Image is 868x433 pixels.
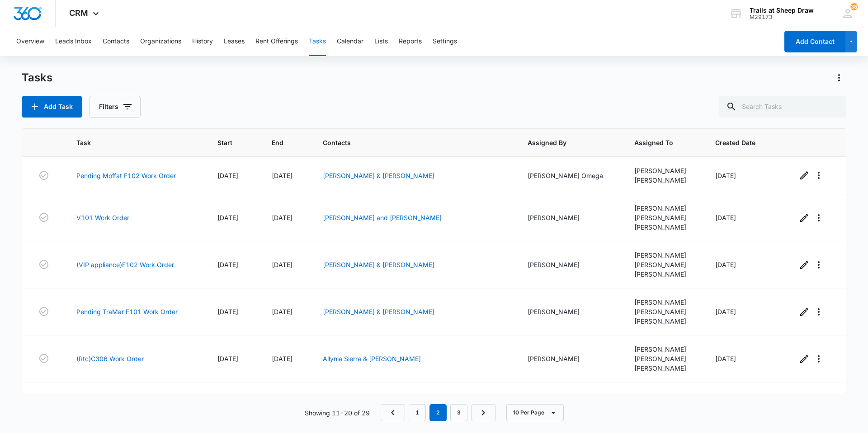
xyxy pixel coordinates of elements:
[272,355,292,362] span: [DATE]
[715,355,736,362] span: [DATE]
[634,297,693,307] div: [PERSON_NAME]
[750,7,814,14] div: account name
[323,355,421,362] a: Allynia Sierra & [PERSON_NAME]
[272,308,292,315] span: [DATE]
[450,404,467,421] a: Page 3
[715,261,736,268] span: [DATE]
[715,308,736,315] span: [DATE]
[381,404,495,421] nav: Pagination
[217,355,238,362] span: [DATE]
[528,260,613,269] div: [PERSON_NAME]
[16,27,44,56] button: Overview
[715,214,736,221] span: [DATE]
[272,214,292,221] span: [DATE]
[784,31,845,52] button: Add Contact
[634,175,693,185] div: [PERSON_NAME]
[528,138,599,147] span: Assigned By
[76,260,174,269] a: (VIP appliance)F102 Work Order
[528,213,613,222] div: [PERSON_NAME]
[337,27,363,56] button: Calendar
[429,404,447,421] em: 2
[634,260,693,269] div: [PERSON_NAME]
[224,27,245,56] button: Leases
[832,71,846,85] button: Actions
[323,261,434,268] a: [PERSON_NAME] & [PERSON_NAME]
[76,213,129,222] a: V101 Work Order
[750,14,814,20] div: account id
[528,354,613,363] div: [PERSON_NAME]
[76,354,144,363] a: (Rtc)C306 Work Order
[323,172,434,179] a: [PERSON_NAME] & [PERSON_NAME]
[217,308,238,315] span: [DATE]
[634,222,693,232] div: [PERSON_NAME]
[272,172,292,179] span: [DATE]
[76,307,178,316] a: Pending TraMar F101 Work Order
[433,27,457,56] button: Settings
[55,27,92,56] button: Leads Inbox
[634,363,693,373] div: [PERSON_NAME]
[850,3,858,10] span: 38
[634,316,693,326] div: [PERSON_NAME]
[305,408,370,418] p: Showing 11-20 of 29
[76,138,182,147] span: Task
[22,96,82,118] button: Add Task
[374,27,388,56] button: Lists
[634,213,693,222] div: [PERSON_NAME]
[381,404,405,421] a: Previous Page
[719,96,846,118] input: Search Tasks
[850,3,858,10] div: notifications count
[272,138,288,147] span: End
[634,307,693,316] div: [PERSON_NAME]
[90,96,141,118] button: Filters
[528,171,613,180] div: [PERSON_NAME] Omega
[715,138,763,147] span: Created Date
[471,404,495,421] a: Next Page
[634,269,693,279] div: [PERSON_NAME]
[323,138,493,147] span: Contacts
[506,404,564,421] button: 10 Per Page
[217,261,238,268] span: [DATE]
[217,172,238,179] span: [DATE]
[634,354,693,363] div: [PERSON_NAME]
[528,307,613,316] div: [PERSON_NAME]
[399,27,422,56] button: Reports
[103,27,129,56] button: Contacts
[69,8,88,18] span: CRM
[22,71,52,85] h1: Tasks
[634,391,693,401] div: [PERSON_NAME]
[634,250,693,260] div: [PERSON_NAME]
[715,172,736,179] span: [DATE]
[140,27,181,56] button: Organizations
[634,138,680,147] span: Assigned To
[409,404,426,421] a: Page 1
[217,138,237,147] span: Start
[217,214,238,221] span: [DATE]
[634,203,693,213] div: [PERSON_NAME]
[323,214,442,221] a: [PERSON_NAME] and [PERSON_NAME]
[634,166,693,175] div: [PERSON_NAME]
[309,27,326,56] button: Tasks
[76,171,176,180] a: Pending Moffat F102 Work Order
[323,308,434,315] a: [PERSON_NAME] & [PERSON_NAME]
[192,27,213,56] button: History
[272,261,292,268] span: [DATE]
[255,27,298,56] button: Rent Offerings
[634,344,693,354] div: [PERSON_NAME]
